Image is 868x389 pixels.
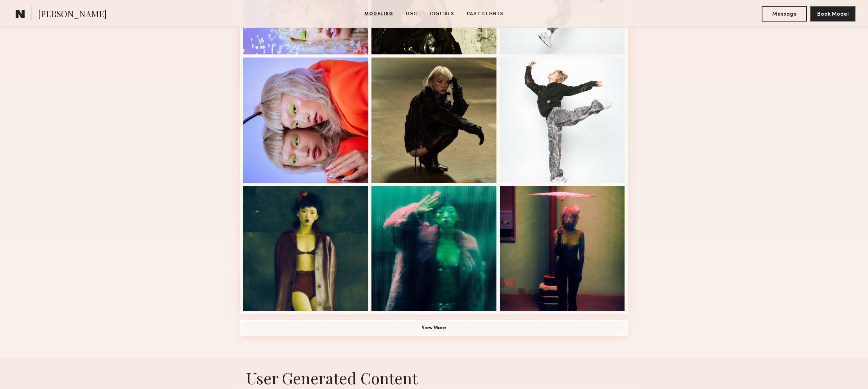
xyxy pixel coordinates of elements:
button: Book Model [810,6,855,22]
a: Modeling [361,11,396,18]
button: Message [762,6,807,22]
h1: User Generated Content [234,367,634,388]
a: Past Clients [464,11,507,18]
span: [PERSON_NAME] [38,8,107,22]
a: UGC [403,11,421,18]
button: View More [240,320,628,336]
a: Book Model [810,10,855,17]
a: Digitals [427,11,457,18]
